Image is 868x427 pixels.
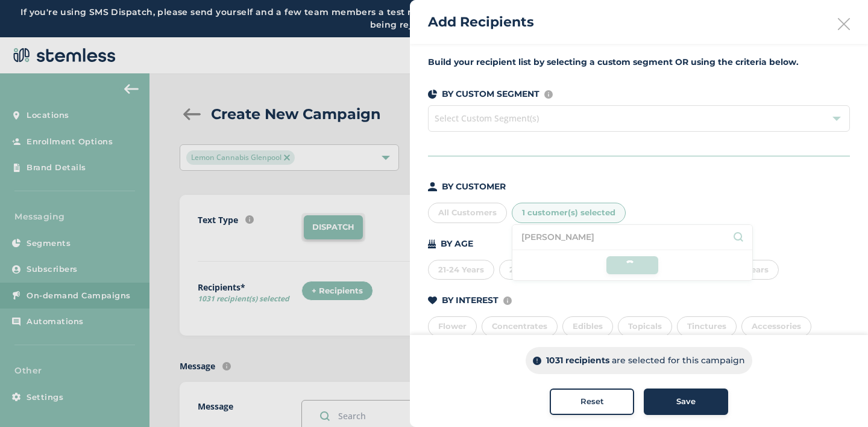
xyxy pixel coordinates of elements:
[503,296,512,305] img: icon-info-236977d2.svg
[428,90,437,99] img: icon-segments-dark-074adb27.svg
[428,56,850,69] label: Build your recipient list by selecting a custom segment OR using the criteria below.
[544,90,553,99] img: icon-info-236977d2.svg
[442,294,498,307] p: BY INTEREST
[428,203,507,223] div: All Customers
[442,88,539,100] p: BY CUSTOM SEGMENT
[441,238,473,250] p: BY AGE
[741,316,811,337] div: Accessories
[533,357,541,365] img: icon-info-dark-48f6c5f3.svg
[677,316,737,337] div: Tinctures
[499,260,567,280] div: 25-34 Years
[428,12,534,32] h2: Add Recipients
[428,260,494,280] div: 21-24 Years
[618,316,672,337] div: Topicals
[428,296,437,305] img: icon-heart-dark-29e6356f.svg
[428,316,477,337] div: Flower
[644,389,728,415] button: Save
[580,396,604,408] span: Reset
[808,369,868,427] iframe: Chat Widget
[482,316,558,337] div: Concentrates
[522,207,615,217] span: 1 customer(s) selected
[442,180,506,193] p: BY CUSTOMER
[550,389,634,415] button: Reset
[428,182,437,191] img: icon-person-dark-ced50e5f.svg
[428,239,436,248] img: icon-cake-93b2a7b5.svg
[676,396,696,408] span: Save
[546,354,609,367] p: 1031 recipients
[562,316,613,337] div: Edibles
[612,354,745,367] p: are selected for this campaign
